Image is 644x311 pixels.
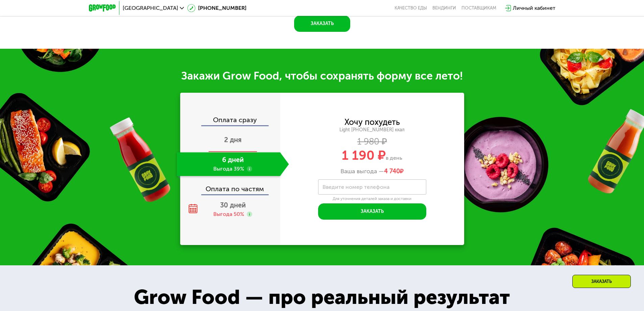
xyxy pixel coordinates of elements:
div: Оплата по частям [181,179,280,194]
div: Хочу похудеть [344,118,400,126]
button: Заказать [318,203,426,220]
a: Качество еды [395,5,427,11]
span: в день [386,155,402,161]
a: [PHONE_NUMBER] [187,4,246,12]
div: Выгода 50% [213,210,244,218]
div: Для уточнения деталей заказа и доставки [318,196,426,202]
div: Оплата сразу [181,116,280,125]
a: Вендинги [432,5,456,11]
span: 2 дня [224,136,242,144]
div: Ваша выгода — [280,168,464,175]
span: 30 дней [220,201,246,209]
div: 1 980 ₽ [280,138,464,146]
span: ₽ [384,168,404,175]
span: [GEOGRAPHIC_DATA] [123,5,178,11]
div: Light [PHONE_NUMBER] ккал [280,127,464,133]
button: Заказать [294,16,350,32]
span: 4 740 [384,168,400,175]
label: Введите номер телефона [323,185,389,189]
div: Заказать [572,275,631,288]
div: Личный кабинет [513,4,555,12]
span: 1 190 ₽ [342,148,386,163]
div: поставщикам [461,5,496,11]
